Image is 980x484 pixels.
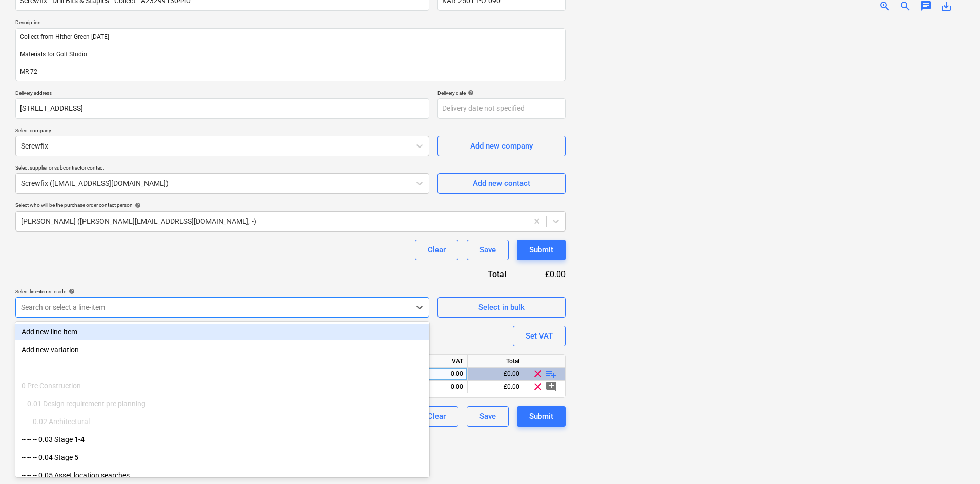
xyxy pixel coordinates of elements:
[67,288,75,294] span: help
[15,467,429,483] div: -- -- -- 0.05 Asset location searches
[15,449,429,466] div: -- -- -- 0.04 Stage 5
[15,127,429,136] p: Select company
[15,413,429,430] div: -- -- 0.02 Architectural
[470,139,533,153] div: Add new company
[437,173,566,194] button: Add new contact
[513,326,566,346] button: Set VAT
[15,28,566,81] textarea: Collect from Hither Green [DATE] Materials for Golf Studio MR-72
[427,355,468,368] div: VAT
[15,90,429,98] p: Delivery address
[529,243,553,257] div: Submit
[929,435,980,484] iframe: Chat Widget
[478,301,525,314] div: Select in bulk
[15,395,429,412] div: -- 0.01 Design requirement pre planning
[473,177,530,190] div: Add new contact
[545,368,557,380] span: playlist_add
[526,329,553,343] div: Set VAT
[15,377,429,394] div: 0 Pre Construction
[529,410,553,423] div: Submit
[437,98,566,119] input: Delivery date not specified
[415,240,458,260] button: Clear
[468,355,524,368] div: Total
[468,381,524,393] div: £0.00
[532,381,544,393] span: clear
[545,381,557,393] span: add_comment
[15,202,566,208] div: Select who will be the purchase order contact person
[415,406,458,427] button: Clear
[437,297,566,318] button: Select in bulk
[432,268,523,280] div: Total
[428,410,446,423] div: Clear
[468,368,524,381] div: £0.00
[15,98,429,119] input: Delivery address
[437,90,566,96] div: Delivery date
[15,19,566,28] p: Description
[431,381,463,393] div: 0.00
[517,406,566,427] button: Submit
[15,164,429,173] p: Select supplier or subcontractor contact
[479,410,496,423] div: Save
[467,240,509,260] button: Save
[467,406,509,427] button: Save
[15,360,429,376] div: ------------------------------
[466,90,474,96] span: help
[133,202,141,208] span: help
[517,240,566,260] button: Submit
[532,368,544,380] span: clear
[15,342,429,358] div: Add new variation
[431,368,463,381] div: 0.00
[437,136,566,156] button: Add new company
[479,243,496,257] div: Save
[15,288,429,295] div: Select line-items to add
[523,268,566,280] div: £0.00
[428,243,446,257] div: Clear
[15,431,429,448] div: -- -- -- 0.03 Stage 1-4
[15,324,429,340] div: Add new line-item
